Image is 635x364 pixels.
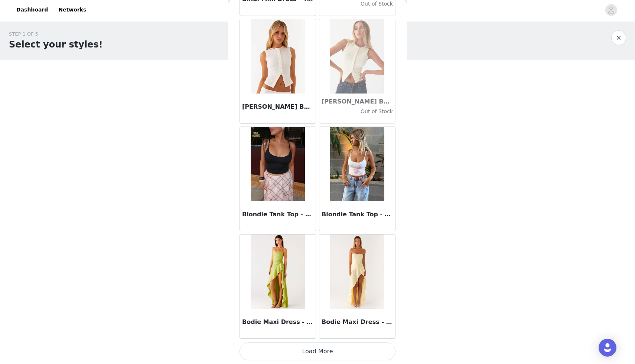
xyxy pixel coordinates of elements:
div: Open Intercom Messenger [599,339,616,357]
img: Blair Buttoned Tank Top - Yellow [330,19,384,94]
h3: [PERSON_NAME] Buttoned Tank Top - Ivory [242,102,313,111]
h4: Out of Stock [322,108,393,115]
h3: Bodie Maxi Dress - Lime [242,318,313,327]
div: STEP 1 OF 5 [9,30,103,38]
h1: Select your styles! [9,38,103,51]
img: Blondie Tank Top - Black [251,127,305,201]
h3: Blondie Tank Top - Black [242,210,313,219]
h3: [PERSON_NAME] Buttoned Tank Top - Yellow [322,97,393,106]
h3: Bodie Maxi Dress - Pastel Yellow [322,318,393,327]
button: Load More [240,342,395,360]
div: avatar [608,4,615,16]
img: Bodie Maxi Dress - Lime [251,235,305,309]
img: Blair Buttoned Tank Top - Ivory [251,19,305,94]
a: Networks [54,1,91,18]
a: Dashboard [12,1,52,18]
h3: Blondie Tank Top - White [322,210,393,219]
img: Blondie Tank Top - White [330,127,384,201]
img: Bodie Maxi Dress - Pastel Yellow [330,235,384,309]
